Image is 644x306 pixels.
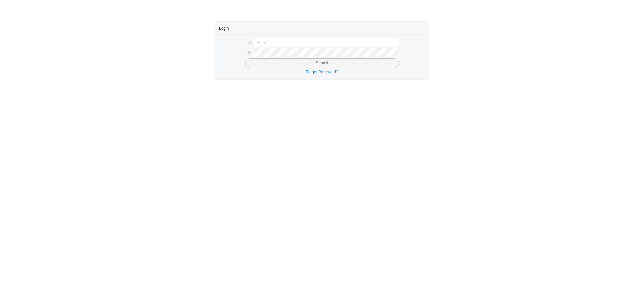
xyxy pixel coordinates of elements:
[248,51,252,55] span: lock
[248,41,252,45] span: user
[306,70,338,74] a: Forgot Password?
[219,22,425,34] div: Login
[254,38,399,47] input: Email
[245,58,399,68] button: Submit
